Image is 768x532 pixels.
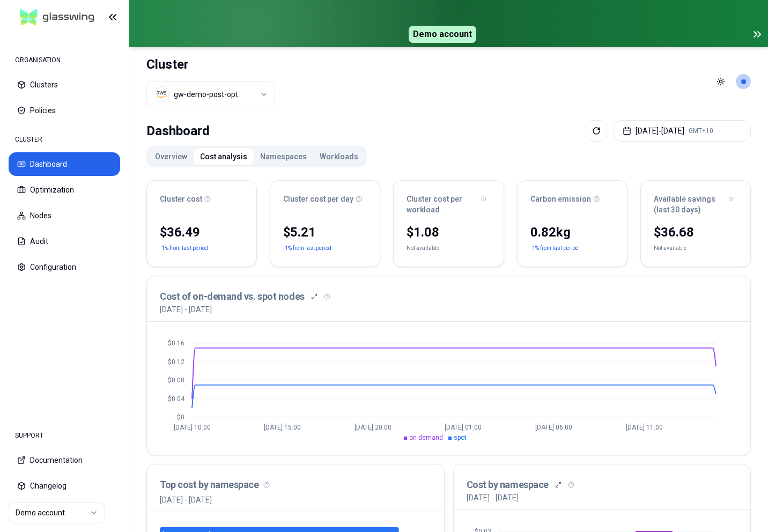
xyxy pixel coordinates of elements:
[177,413,184,421] tspan: $0
[16,5,99,30] img: GlassWing
[9,73,120,97] button: Clusters
[160,477,431,492] h3: Top cost by namespace
[156,89,167,100] img: aws
[146,82,275,107] button: Select a value
[283,224,367,241] div: $5.21
[530,243,579,254] p: -1% from last period
[168,395,185,403] tspan: $0.04
[160,224,243,241] div: $36.49
[467,477,549,492] h3: Cost by namespace
[654,243,686,254] div: Not available
[654,194,737,215] div: Available savings (last 30 days)
[530,194,614,204] div: Carbon emission
[194,148,254,165] button: Cost analysis
[160,289,305,304] h3: Cost of on-demand vs. spot nodes
[283,243,331,254] p: -1% from last period
[626,424,663,431] tspan: [DATE] 11:00
[689,127,713,135] span: GMT+10
[407,243,439,254] div: Not available
[9,448,120,472] button: Documentation
[407,224,490,241] div: $1.08
[160,304,212,315] p: [DATE] - [DATE]
[9,474,120,498] button: Changelog
[313,148,365,165] button: Workloads
[9,152,120,176] button: Dashboard
[174,89,238,100] div: gw-demo-post-opt
[9,204,120,227] button: Nodes
[454,434,467,441] span: spot
[174,424,211,431] tspan: [DATE] 10:00
[467,492,519,503] p: [DATE] - [DATE]
[149,148,194,165] button: Overview
[9,255,120,279] button: Configuration
[168,358,184,366] tspan: $0.12
[409,26,476,43] span: Demo account
[9,129,120,150] div: CLUSTER
[530,224,614,241] div: 0.82 kg
[9,49,120,71] div: ORGANISATION
[254,148,313,165] button: Namespaces
[409,434,443,441] span: on-demand
[9,178,120,202] button: Optimization
[160,243,208,254] p: -1% from last period
[535,424,572,431] tspan: [DATE] 06:00
[355,424,392,431] tspan: [DATE] 20:00
[407,194,490,215] div: Cluster cost per workload
[168,339,184,347] tspan: $0.16
[283,194,367,204] div: Cluster cost per day
[614,120,751,142] button: [DATE]-[DATE]GMT+10
[445,424,482,431] tspan: [DATE] 01:00
[9,99,120,122] button: Policies
[654,224,737,241] div: $36.68
[9,425,120,446] div: SUPPORT
[160,494,431,505] p: [DATE] - [DATE]
[160,194,243,204] div: Cluster cost
[9,230,120,253] button: Audit
[146,120,210,142] div: Dashboard
[264,424,301,431] tspan: [DATE] 15:00
[146,56,275,73] h1: Cluster
[168,376,184,384] tspan: $0.08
